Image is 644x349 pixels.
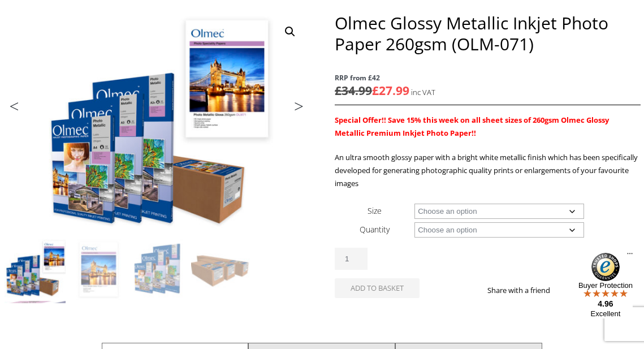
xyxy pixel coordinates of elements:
button: Menu [627,253,633,255]
span: £ [372,83,379,98]
h1: Olmec Glossy Metallic Inkjet Photo Paper 260gsm (OLM-071) [335,12,640,54]
img: facebook sharing button [564,286,573,295]
button: Add to basket [335,278,420,298]
span: Special Offer!! Save 15% this week on all sheet sizes of 260gsm Olmec Glossy Metallic Premium Ink... [335,115,609,138]
img: Olmec Glossy Metallic Inkjet Photo Paper 260gsm (OLM-071) [5,239,66,300]
p: Excellent [578,309,633,318]
img: Olmec Glossy Metallic Inkjet Photo Paper 260gsm (OLM-071) - Image 2 [67,239,128,300]
button: Trusted Shops TrustmarkBuyer Protection4.96Excellent [578,253,633,318]
p: Buyer Protection [578,281,633,290]
a: View full-screen image gallery [280,21,300,42]
img: Trusted Shops Trustmark [591,253,620,281]
input: Product quantity [335,248,368,270]
span: RRP from £42 [335,71,640,84]
span: 4.96 [598,299,613,308]
span: £ [335,83,342,98]
p: Share with a friend [487,284,564,297]
bdi: 34.99 [335,83,372,98]
bdi: 27.99 [372,83,409,98]
label: Quantity [360,224,390,235]
img: Olmec Glossy Metallic Inkjet Photo Paper 260gsm (OLM-071) - Image 3 [129,239,190,300]
img: twitter sharing button [577,286,586,295]
img: Olmec Glossy Metallic Inkjet Photo Paper 260gsm (OLM-071) - Image 4 [191,239,252,300]
label: Size [368,205,382,216]
p: An ultra smooth glossy paper with a bright white metallic finish which has been specifically deve... [335,151,640,190]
